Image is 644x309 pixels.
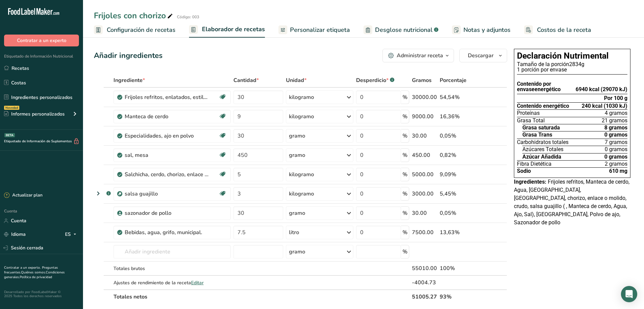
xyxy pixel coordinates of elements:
[517,61,569,67] font: Tamaño de la porción
[117,191,122,197] img: Subreceta
[113,245,231,259] input: Añadir ingrediente
[412,190,434,198] font: 3000.00
[412,279,436,286] font: -4004.73
[363,22,438,38] a: Desglose nutricional
[94,22,175,38] a: Configuración de recetas
[522,153,561,160] font: Azúcar Añadida
[125,171,242,178] font: Salchicha, cerdo, chorizo, enlace o molido, crudo
[412,77,432,84] font: Gramos
[514,179,629,226] font: Frijoles refritos, Manteca de cerdo, Agua, [GEOGRAPHIC_DATA], [GEOGRAPHIC_DATA], chorizo, enlace ...
[6,133,14,137] font: BETA
[289,94,314,101] font: kilogramo
[440,94,460,101] font: 54,54%
[412,209,427,217] font: 30.00
[440,209,456,217] font: 0,05%
[517,117,545,124] font: Grasa Total
[94,10,166,21] font: Frijoles con chorizo
[522,146,563,152] font: Azúcares Totales
[5,106,18,110] font: Novedad
[4,35,79,46] button: Contratar a un experto
[382,49,454,62] button: Administrar receta
[125,94,234,101] font: Frijoles refritos, enlatados, estilo tradicional
[289,132,305,140] font: gramo
[412,265,437,272] font: 55010.00
[356,77,386,84] font: Desperdicio
[440,293,452,301] font: 93%
[440,77,466,84] font: Porcentaje
[440,171,456,178] font: 9,09%
[125,190,158,198] font: salsa guajillo
[522,131,552,138] font: Grasa Trans
[11,218,26,224] font: Cuenta
[605,139,627,145] font: 7 gramos
[289,171,314,178] font: kilogramo
[278,22,350,38] a: Personalizar etiqueta
[412,293,437,301] font: 51005.27
[517,81,551,92] font: Contenido por envase
[4,294,62,298] font: 2025 Todos los derechos reservados
[604,95,627,101] font: Por 100 g
[4,270,65,280] font: Condiciones generales.
[191,280,204,286] font: Editar
[517,139,568,145] font: Carbohidratos totales
[12,65,29,71] font: Recetas
[621,286,637,302] div: Abrir Intercom Messenger
[522,124,560,131] font: Grasa saturada
[517,168,531,174] font: Sodio
[604,131,627,138] font: 0 gramos
[4,265,41,270] font: Contratar a un experto.
[20,275,52,280] a: Política de privacidad
[113,265,145,272] font: Totales brutos
[524,22,591,38] a: Costos de la receta
[604,153,627,160] font: 0 gramos
[289,209,305,217] font: gramo
[289,190,314,198] font: kilogramo
[375,26,433,34] font: Desglose nutricional
[11,94,72,101] font: Ingredientes personalizados
[21,270,46,275] a: Quiénes somos.
[94,50,163,61] font: Añadir ingredientes
[463,26,511,34] font: Notas y adjuntos
[517,161,552,167] font: Fibra Dietética
[468,52,494,59] font: Descargar
[412,171,434,178] font: 5000.00
[289,113,314,120] font: kilogramo
[125,151,148,159] font: sal, mesa
[440,265,455,272] font: 100%
[605,161,627,167] font: 2 gramos
[125,113,168,120] font: Manteca de cerdo
[290,26,350,34] font: Personalizar etiqueta
[514,179,546,185] font: Ingredientes:
[517,103,569,109] font: Contenido energético
[412,94,437,101] font: 30000.00
[125,132,194,140] font: Especialidades, ajo en polvo
[604,124,627,131] font: 8 gramos
[440,151,456,159] font: 0,82%
[517,110,540,116] font: Proteínas
[11,231,26,238] font: Idioma
[289,248,305,255] font: gramo
[12,192,42,198] font: Actualizar plan
[582,103,627,109] font: 240 kcal (1030 kJ)
[289,229,299,236] font: litro
[289,151,305,159] font: gramo
[125,229,202,236] font: Bebidas, agua, grifo, municipal.
[4,139,72,144] font: Etiquetado de Información de Suplementos
[189,22,265,38] a: Elaborador de recetas
[535,86,561,92] font: energético
[576,86,627,92] font: 6940 kcal (29070 kJ)
[113,77,143,84] font: Ingrediente
[397,52,443,59] font: Administrar receta
[459,49,507,62] button: Descargar
[602,117,627,124] font: 21 gramos
[517,51,609,61] font: Declaración Nutrimental
[286,77,304,84] font: Unidad
[605,146,627,152] font: 0 gramos
[11,80,26,86] font: Costas
[4,208,17,214] font: Cuenta
[4,265,58,275] a: Preguntas frecuentes.
[440,113,460,120] font: 16,36%
[452,22,511,38] a: Notas y adjuntos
